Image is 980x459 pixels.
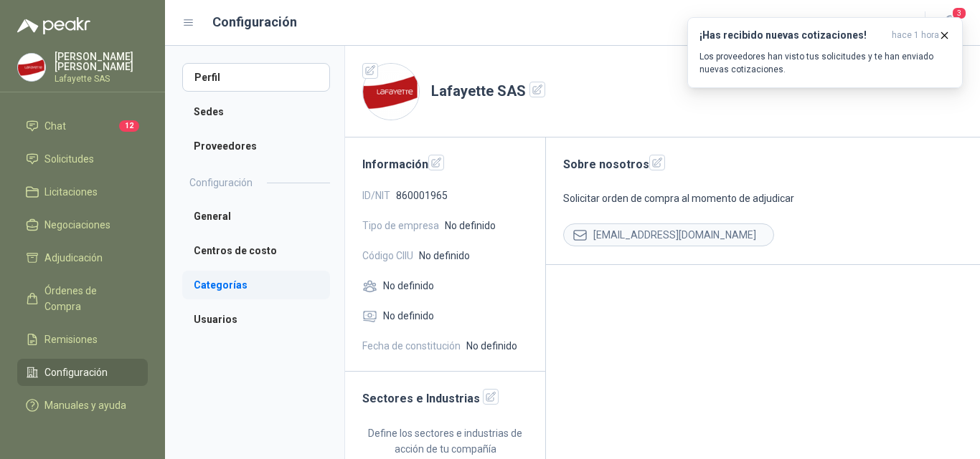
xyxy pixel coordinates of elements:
span: ID/NIT [362,188,390,203]
a: Solicitudes [17,145,148,173]
img: Company Logo [18,54,45,81]
span: Solicitudes [44,151,94,167]
p: Define los sectores e industrias de acción de tu compañía [362,425,528,457]
span: Manuales y ayuda [44,397,126,413]
h3: ¡Has recibido nuevas cotizaciones! [699,29,886,42]
span: Fecha de constitución [362,338,461,354]
h2: Información [362,155,528,173]
a: Manuales y ayuda [17,392,148,419]
span: No definido [466,338,517,354]
img: Logo peakr [17,17,90,34]
a: Órdenes de Compra [17,277,148,320]
span: No definido [419,248,470,264]
span: hace 1 hora [892,29,939,42]
span: No definido [445,218,496,233]
a: Configuración [17,359,148,386]
h2: Sectores e Industrias [362,389,528,407]
span: 860001965 [396,188,448,203]
span: Negociaciones [44,217,110,233]
a: Licitaciones [17,178,148,206]
button: ¡Has recibido nuevas cotizaciones!hace 1 hora Los proveedores han visto tus solicitudes y te han ... [687,17,963,88]
a: Centros de costo [182,236,330,265]
a: Sedes [182,97,330,126]
a: General [182,202,330,231]
h2: Sobre nosotros [563,155,963,173]
span: Tipo de empresa [362,218,439,233]
h1: Lafayette SAS [431,80,545,102]
a: Remisiones [17,326,148,353]
span: No definido [383,308,434,324]
a: Categorías [182,271,330,299]
h2: Configuración [189,175,253,190]
span: Código CIIU [362,248,413,264]
a: Negociaciones [17,211,148,238]
span: 12 [119,120,139,132]
p: Solicitar orden de compra al momento de adjudicar [563,190,963,206]
h1: Configuración [212,12,297,32]
div: [EMAIL_ADDRESS][DOMAIN_NAME] [563,223,774,246]
span: Adjudicación [44,250,103,266]
p: Los proveedores han visto tus solicitudes y te han enviado nuevas cotizaciones. [699,50,951,76]
p: Lafayette SAS [55,74,148,83]
span: Configuración [44,364,108,380]
p: [PERSON_NAME] [PERSON_NAME] [55,52,148,72]
span: Chat [44,118,66,134]
span: No definido [383,278,434,294]
a: Usuarios [182,305,330,334]
span: Remisiones [44,332,98,347]
span: 3 [951,6,967,20]
img: Company Logo [363,64,419,120]
span: Órdenes de Compra [44,283,134,314]
a: Chat12 [17,112,148,140]
a: Perfil [182,63,330,92]
span: Licitaciones [44,184,98,200]
a: Adjudicación [17,244,148,271]
button: 3 [937,10,963,36]
a: Proveedores [182,132,330,160]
